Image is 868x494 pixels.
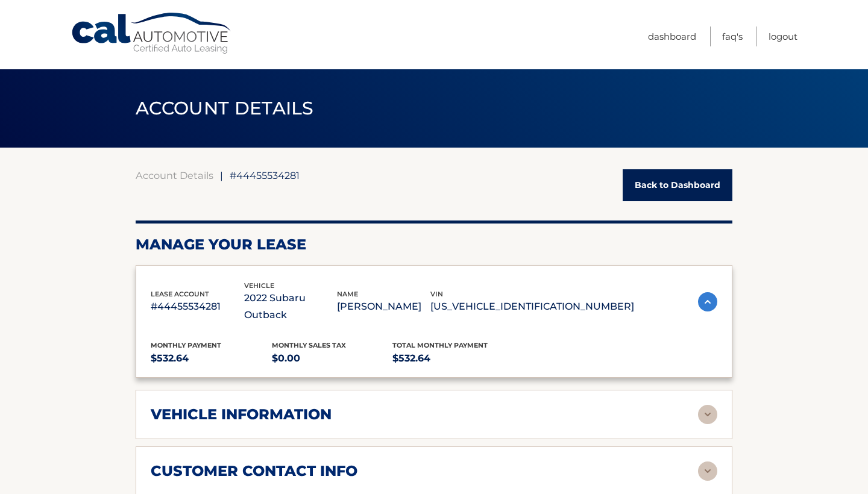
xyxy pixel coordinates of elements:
[244,281,274,290] span: vehicle
[151,462,357,480] h2: customer contact info
[392,350,514,367] p: $532.64
[151,341,221,349] span: Monthly Payment
[698,405,717,424] img: accordion-rest.svg
[151,350,272,367] p: $532.64
[337,290,358,298] span: name
[151,298,244,315] p: #44455534281
[698,461,717,481] img: accordion-rest.svg
[430,298,634,315] p: [US_VEHICLE_IDENTIFICATION_NUMBER]
[698,292,717,311] img: accordion-active.svg
[136,236,732,254] h2: Manage Your Lease
[272,350,393,367] p: $0.00
[151,290,209,298] span: lease account
[220,169,223,181] span: |
[392,341,488,349] span: Total Monthly Payment
[230,169,300,181] span: #44455534281
[623,169,732,201] a: Back to Dashboard
[71,12,233,55] a: Cal Automotive
[136,97,314,119] span: ACCOUNT DETAILS
[722,27,743,46] a: FAQ's
[151,405,332,424] h2: vehicle information
[136,169,213,181] a: Account Details
[337,298,430,315] p: [PERSON_NAME]
[648,27,696,46] a: Dashboard
[769,27,797,46] a: Logout
[272,341,346,349] span: Monthly sales Tax
[244,290,338,324] p: 2022 Subaru Outback
[430,290,443,298] span: vin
